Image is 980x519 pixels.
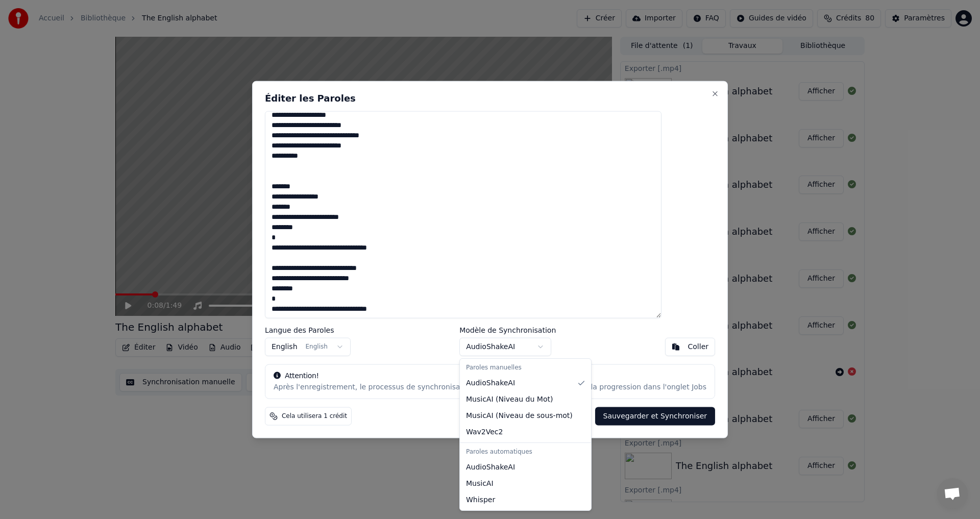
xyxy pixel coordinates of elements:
[466,378,515,388] span: AudioShakeAI
[466,495,495,505] span: Whisper
[466,394,553,405] span: MusicAI ( Niveau du Mot )
[466,411,573,421] span: MusicAI ( Niveau de sous-mot )
[462,361,589,375] div: Paroles manuelles
[462,445,589,459] div: Paroles automatiques
[466,427,503,437] span: Wav2Vec2
[466,462,515,473] span: AudioShakeAI
[466,479,494,489] span: MusicAI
